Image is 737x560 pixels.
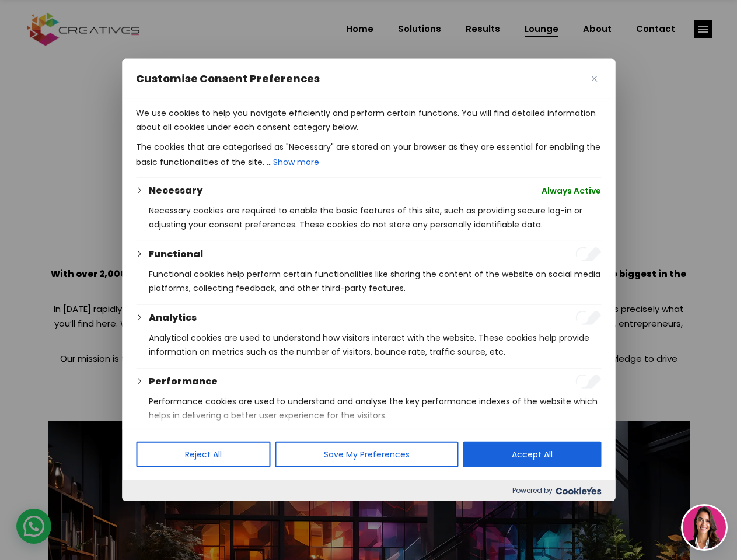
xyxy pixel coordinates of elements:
img: Cookieyes logo [556,487,601,495]
div: Powered by [122,480,615,501]
button: Reject All [136,442,270,467]
span: Always Active [542,184,601,198]
button: Necessary [149,184,202,198]
button: Accept All [463,442,601,467]
p: We use cookies to help you navigate efficiently and perform certain functions. You will find deta... [136,106,601,134]
button: Analytics [149,311,197,325]
input: Enable Performance [575,374,601,388]
input: Enable Analytics [575,311,601,325]
p: Necessary cookies are required to enable the basic features of this site, such as providing secur... [149,204,601,232]
img: Close [591,76,597,82]
p: Analytical cookies are used to understand how visitors interact with the website. These cookies h... [149,331,601,359]
img: agent [683,506,726,549]
input: Enable Functional [575,247,601,261]
div: Customise Consent Preferences [122,59,615,501]
button: Save My Preferences [275,442,458,467]
button: Show more [272,154,320,170]
p: Performance cookies are used to understand and analyse the key performance indexes of the website... [149,394,601,422]
p: The cookies that are categorised as "Necessary" are stored on your browser as they are essential ... [136,140,601,170]
button: Close [587,72,601,86]
button: Performance [149,374,218,388]
span: Customise Consent Preferences [136,72,320,86]
p: Functional cookies help perform certain functionalities like sharing the content of the website o... [149,267,601,295]
button: Functional [149,247,203,261]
